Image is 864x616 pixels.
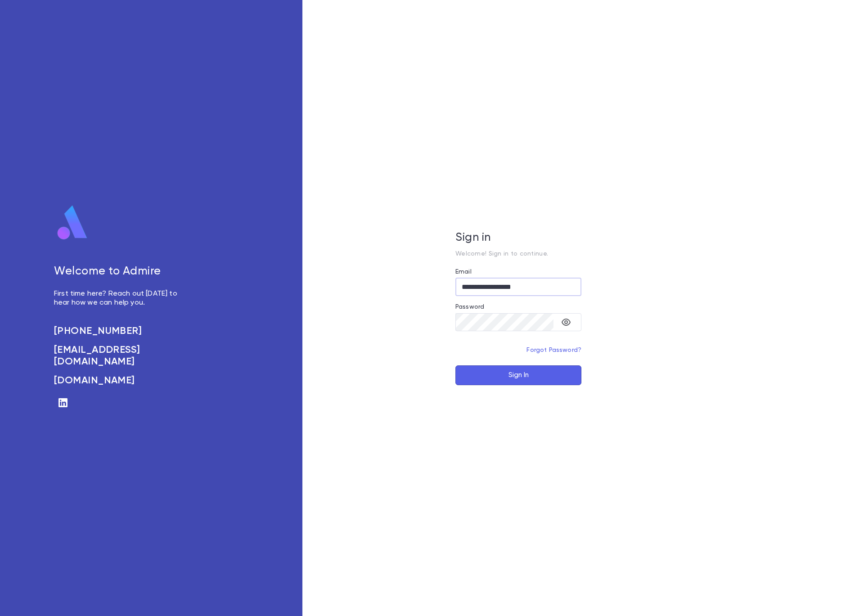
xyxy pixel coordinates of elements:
p: Welcome! Sign in to continue. [455,250,581,257]
label: Email [455,268,472,275]
a: [EMAIL_ADDRESS][DOMAIN_NAME] [54,344,187,368]
label: Password [455,303,484,310]
button: toggle password visibility [557,313,575,331]
h5: Welcome to Admire [54,265,187,279]
p: First time here? Reach out [DATE] to hear how we can help you. [54,289,187,307]
a: Forgot Password? [526,347,581,353]
a: [DOMAIN_NAME] [54,375,187,387]
button: Sign In [455,365,581,385]
a: [PHONE_NUMBER] [54,325,187,337]
h5: Sign in [455,231,581,245]
img: logo [54,205,91,241]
